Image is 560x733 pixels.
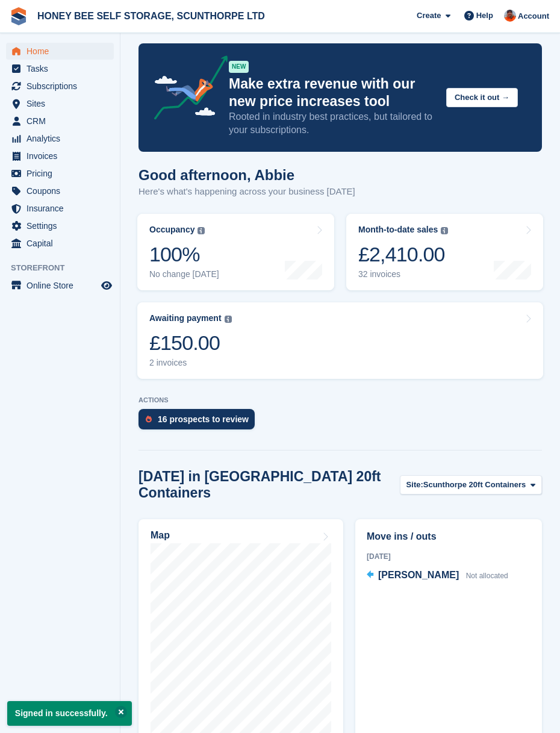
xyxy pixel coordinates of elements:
[138,409,261,435] a: 16 prospects to review
[378,570,459,580] span: [PERSON_NAME]
[158,414,249,424] div: 16 prospects to review
[26,113,99,129] span: CRM
[6,148,114,164] a: menu
[358,269,448,279] div: 32 invoices
[406,479,423,491] span: Site:
[26,165,99,182] span: Pricing
[466,572,508,580] span: Not allocated
[504,10,516,22] img: Abbie Tucker
[6,130,114,147] a: menu
[518,10,549,22] span: Account
[6,165,114,182] a: menu
[144,55,228,124] img: price-adjustments-announcement-icon-8257ccfd72463d97f412b2fc003d46551f7dbcb40ab6d574587a9cd5c0d94...
[26,95,99,112] span: Sites
[137,302,543,379] a: Awaiting payment £150.00 2 invoices
[33,6,270,26] a: HONEY BEE SELF STORAGE, SCUNTHORPE LTD
[6,78,114,95] a: menu
[446,88,518,108] button: Check it out →
[26,148,99,164] span: Invoices
[6,235,114,252] a: menu
[417,10,441,22] span: Create
[137,214,334,290] a: Occupancy 100% No change [DATE]
[26,277,99,294] span: Online Store
[99,278,114,293] a: Preview store
[26,217,99,234] span: Settings
[138,167,355,183] h1: Good afternoon, Abbie
[10,7,28,25] img: stora-icon-8386f47178a22dfd0bd8f6a31ec36ba5ce8667c1dd55bd0f319d3a0aa187defe.svg
[6,95,114,112] a: menu
[26,235,99,252] span: Capital
[229,75,437,110] p: Make extra revenue with our new price increases tool
[6,277,114,294] a: menu
[26,200,99,217] span: Insurance
[151,530,170,541] h2: Map
[198,227,205,234] img: icon-info-grey-7440780725fd019a000dd9b08b2336e03edf1995a4989e88bcd33f0948082b44.svg
[367,568,508,584] a: [PERSON_NAME] Not allocated
[149,313,222,323] div: Awaiting payment
[149,358,232,368] div: 2 invoices
[346,214,543,290] a: Month-to-date sales £2,410.00 32 invoices
[149,242,219,267] div: 100%
[26,43,99,60] span: Home
[149,269,219,279] div: No change [DATE]
[400,475,542,495] button: Site: Scunthorpe 20ft Containers
[26,182,99,199] span: Coupons
[138,469,400,501] h2: [DATE] in [GEOGRAPHIC_DATA] 20ft Containers
[138,185,355,199] p: Here's what's happening across your business [DATE]
[6,113,114,129] a: menu
[367,551,530,562] div: [DATE]
[229,110,437,137] p: Rooted in industry best practices, but tailored to your subscriptions.
[138,396,542,404] p: ACTIONS
[26,78,99,95] span: Subscriptions
[229,61,249,73] div: NEW
[358,225,438,235] div: Month-to-date sales
[146,416,152,423] img: prospect-51fa495bee0391a8d652442698ab0144808aea92771e9ea1ae160a38d050c398.svg
[6,217,114,234] a: menu
[26,130,99,147] span: Analytics
[149,331,232,355] div: £150.00
[6,60,114,77] a: menu
[6,43,114,60] a: menu
[149,225,194,235] div: Occupancy
[6,200,114,217] a: menu
[476,10,493,22] span: Help
[441,227,448,234] img: icon-info-grey-7440780725fd019a000dd9b08b2336e03edf1995a4989e88bcd33f0948082b44.svg
[7,701,132,726] p: Signed in successfully.
[423,479,526,491] span: Scunthorpe 20ft Containers
[367,529,530,544] h2: Move ins / outs
[358,242,448,267] div: £2,410.00
[26,60,99,77] span: Tasks
[225,316,232,323] img: icon-info-grey-7440780725fd019a000dd9b08b2336e03edf1995a4989e88bcd33f0948082b44.svg
[11,262,120,274] span: Storefront
[6,182,114,199] a: menu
